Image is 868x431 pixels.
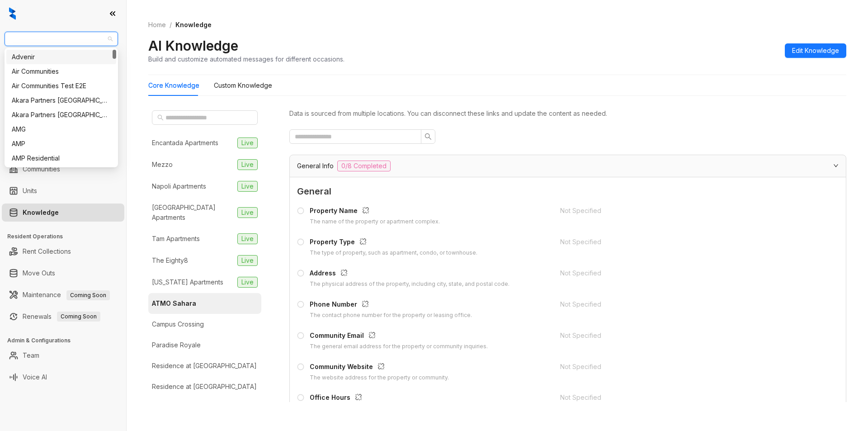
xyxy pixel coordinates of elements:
span: Live [237,137,258,148]
div: Not Specified [560,393,812,403]
li: Rent Collections [2,242,124,260]
span: Live [237,181,258,192]
li: Maintenance [2,286,124,304]
div: Property Name [310,206,440,218]
span: Coming Soon [57,312,100,322]
div: Akara Partners [GEOGRAPHIC_DATA] [12,95,111,105]
a: Voice AI [23,368,47,386]
div: AMP [12,139,111,149]
li: Collections [2,121,124,139]
li: Knowledge [2,204,124,222]
span: Live [237,277,258,288]
div: Air Communities [12,66,111,76]
div: Akara Partners Nashville [6,93,116,108]
div: Not Specified [560,268,812,278]
div: AMG [12,124,111,134]
a: Communities [23,160,60,178]
div: Office Hours [310,393,493,404]
span: search [157,114,164,121]
div: Mezzo [152,160,173,170]
a: RenewalsComing Soon [23,308,100,326]
div: Advenir [12,52,111,62]
a: Move Outs [23,264,55,282]
li: Leads [2,61,124,79]
div: The type of property, such as apartment, condo, or townhouse. [310,249,477,257]
div: The physical address of the property, including city, state, and postal code. [310,280,509,289]
div: Not Specified [560,362,812,372]
div: Phone Number [310,299,472,311]
span: Coming Soon [66,290,110,300]
img: logo [9,7,16,20]
div: The name of the property or apartment complex. [310,218,440,226]
div: Air Communities [6,64,116,79]
span: Edit Knowledge [792,46,839,56]
div: Encantada Apartments [152,138,218,148]
span: expanded [833,163,839,168]
div: AMP Residential [6,151,116,166]
li: Units [2,182,124,200]
span: Live [237,233,258,244]
span: General Info [297,161,334,171]
h3: Resident Operations [7,232,126,241]
span: 0/8 Completed [337,161,391,171]
span: search [425,133,432,140]
div: Not Specified [560,299,812,309]
button: Edit Knowledge [785,43,846,58]
div: General Info0/8 Completed [290,155,846,177]
div: ATMO Sahara [152,298,196,308]
li: Communities [2,160,124,178]
div: Napoli Apartments [152,181,206,191]
span: General [297,185,839,199]
span: Live [237,207,258,218]
div: Build and customize automated messages for different occasions. [148,54,344,64]
a: Rent Collections [23,242,71,260]
div: Paradise Royale [152,340,201,350]
div: The website address for the property or community. [310,374,449,382]
li: Team [2,346,124,365]
span: Live [237,255,258,266]
div: Residence at [GEOGRAPHIC_DATA] [152,361,257,371]
div: Akara Partners Phoenix [6,108,116,122]
a: Units [23,182,37,200]
div: AMG [6,122,116,137]
div: Community Website [310,362,449,374]
div: Air Communities Test E2E [6,79,116,93]
div: Advenir [6,50,116,64]
div: [US_STATE] Apartments [152,277,223,287]
div: The Eighty8 [152,256,188,265]
span: Knowledge [175,21,212,28]
div: Custom Knowledge [214,81,272,90]
div: Core Knowledge [148,81,199,90]
div: Property Type [310,237,477,249]
div: Campus Crossing [152,319,204,329]
span: Magnolia Capital [10,32,113,46]
li: / [170,20,172,30]
h3: Admin & Configurations [7,336,126,345]
div: Residence at [GEOGRAPHIC_DATA] [152,382,257,392]
div: Not Specified [560,206,812,216]
div: The general email address for the property or community inquiries. [310,342,488,351]
div: Address [310,268,509,280]
li: Leasing [2,99,124,118]
div: Tam Apartments [152,234,200,244]
a: Home [146,20,168,30]
a: Team [23,346,39,365]
span: Live [237,159,258,170]
div: Data is sourced from multiple locations. You can disconnect these links and update the content as... [289,109,846,118]
div: Not Specified [560,331,812,341]
div: AMP Residential [12,153,111,163]
div: AMP [6,137,116,151]
div: Akara Partners [GEOGRAPHIC_DATA] [12,110,111,120]
div: Not Specified [560,237,812,247]
li: Move Outs [2,264,124,282]
div: Air Communities Test E2E [12,81,111,91]
div: Community Email [310,331,488,342]
li: Voice AI [2,368,124,386]
div: The contact phone number for the property or leasing office. [310,311,472,320]
a: Knowledge [23,204,59,222]
li: Renewals [2,308,124,326]
div: [GEOGRAPHIC_DATA] Apartments [152,203,234,223]
h2: AI Knowledge [148,37,238,54]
